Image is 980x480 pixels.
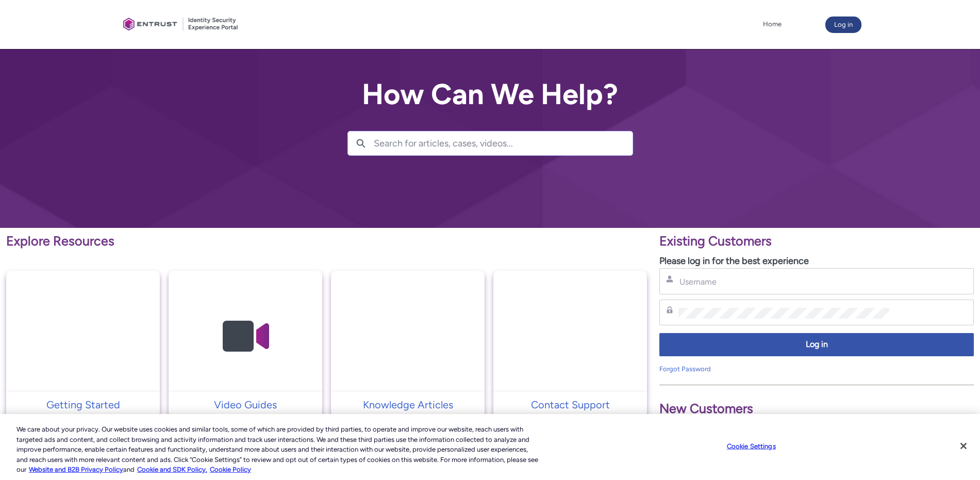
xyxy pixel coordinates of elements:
[16,424,539,475] div: We care about your privacy. Our website uses cookies and similar tools, some of which are provide...
[347,78,633,110] h2: How Can We Help?
[666,339,967,351] span: Log in
[137,466,207,473] a: Cookie and SDK Policy.
[659,333,974,356] button: Log in
[678,276,889,287] input: Username
[210,466,251,473] a: Cookie Policy
[196,291,294,402] img: Video Guides
[659,365,711,373] a: Forgot Password
[374,131,633,155] input: Search for articles, cases, videos...
[719,436,784,457] button: Cookie Settings
[760,16,784,32] a: Home
[659,399,974,419] p: New Customers
[659,254,974,268] p: Please log in for the best experience
[348,131,374,155] button: Search
[952,435,975,457] button: Close
[521,291,619,402] img: Contact Support
[34,291,132,402] img: Getting Started
[825,16,861,33] button: Log in
[29,466,123,473] a: More information about our cookie policy., opens in a new tab
[6,231,647,251] p: Explore Resources
[659,231,974,251] p: Existing Customers
[359,291,457,402] img: Knowledge Articles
